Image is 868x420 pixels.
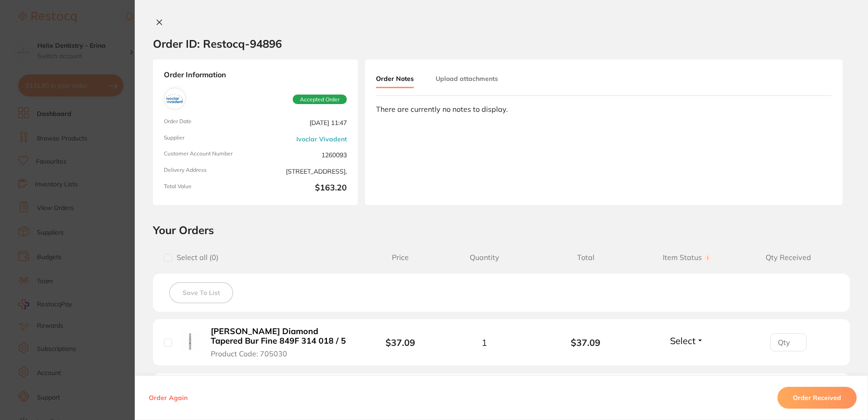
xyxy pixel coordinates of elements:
[164,118,252,127] span: Order Date
[376,105,832,113] div: There are currently no notes to display.
[179,330,201,353] img: Meisinger Diamond Tapered Bur Fine 849F 314 018 / 5
[293,95,347,105] span: Accepted Order
[211,327,350,345] b: [PERSON_NAME] Diamond Tapered Bur Fine 849F 314 018 / 5
[738,253,839,262] span: Qty Received
[166,90,183,107] img: Ivoclar Vivadent
[434,253,535,262] span: Quantity
[164,150,252,160] span: Customer Account Number
[211,350,287,358] span: Product Code: 705030
[296,135,347,143] a: Ivoclar Vivadent
[376,70,414,88] button: Order Notes
[153,223,850,237] h2: Your Orders
[259,150,347,160] span: 1260093
[169,282,233,303] button: Save To List
[482,337,487,348] span: 1
[670,335,695,346] span: Select
[436,70,498,87] button: Upload attachments
[146,394,190,402] button: Order Again
[164,167,252,176] span: Delivery Address
[667,335,706,346] button: Select
[366,253,434,262] span: Price
[636,253,737,262] span: Item Status
[164,70,347,80] strong: Order Information
[164,183,252,194] span: Total Value
[535,253,636,262] span: Total
[153,37,282,50] h2: Order ID: Restocq- 94896
[259,118,347,127] span: [DATE] 11:47
[777,387,857,409] button: Order Received
[164,135,252,144] span: Supplier
[208,326,353,358] button: [PERSON_NAME] Diamond Tapered Bur Fine 849F 314 018 / 5 Product Code: 705030
[386,337,415,348] b: $37.09
[259,167,347,176] span: [STREET_ADDRESS],
[535,337,636,348] b: $37.09
[259,183,347,194] b: $163.20
[770,333,807,351] input: Qty
[172,253,218,262] span: Select all ( 0 )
